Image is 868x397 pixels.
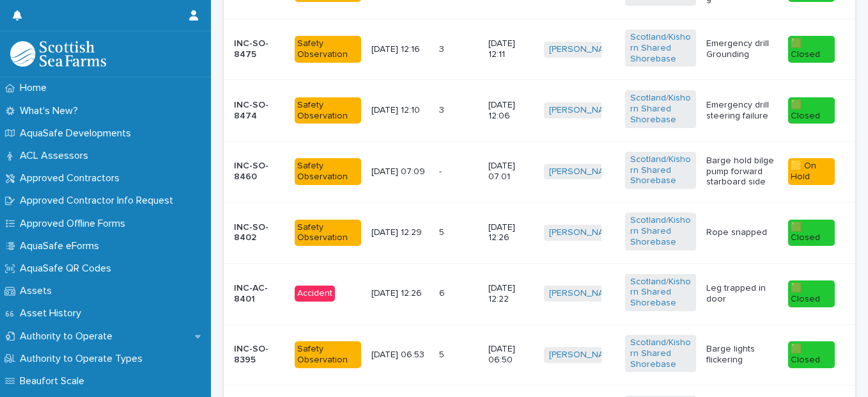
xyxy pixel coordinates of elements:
p: Authority to Operate [15,330,123,343]
p: [DATE] 06:50 [488,344,534,366]
img: bPIBxiqnSb2ggTQWdOVV [10,41,106,67]
p: [DATE] 06:53 [371,350,429,361]
tr: INC-SO-8460Safety Observation[DATE] 07:09-- [DATE] 07:01[PERSON_NAME] Scotland/Kishorn Shared Sho... [224,141,855,202]
p: INC-SO-8460 [234,161,284,182]
p: [DATE] 12:11 [488,38,534,60]
a: Scotland/Kishorn Shared Shorebase [630,154,691,186]
a: Scotland/Kishorn Shared Shorebase [630,32,691,64]
p: INC-SO-8474 [234,100,284,122]
p: [DATE] 12:26 [488,222,534,244]
a: [PERSON_NAME] [549,166,619,177]
p: Approved Contractor Info Request [15,195,183,207]
p: 3 [439,102,447,116]
p: AquaSafe QR Codes [15,263,121,275]
a: [PERSON_NAME] [549,105,619,116]
p: Authority to Operate Types [15,353,153,365]
p: [DATE] 12:29 [371,227,429,238]
div: 🟩 Closed [788,220,835,247]
p: [DATE] 12:06 [488,100,534,122]
tr: INC-AC-8401Accident[DATE] 12:2666 [DATE] 12:22[PERSON_NAME] Scotland/Kishorn Shared Shorebase Leg... [224,263,855,324]
p: Approved Contractors [15,172,130,184]
p: INC-SO-8475 [234,38,284,60]
a: [PERSON_NAME] [549,44,619,55]
p: [DATE] 07:09 [371,166,429,177]
p: [DATE] 12:26 [371,288,429,299]
div: Accident [295,286,335,302]
div: Safety Observation [295,97,361,124]
div: 🟩 Closed [788,36,835,63]
a: [PERSON_NAME] [549,288,619,299]
p: INC-AC-8401 [234,283,284,305]
p: [DATE] 12:10 [371,105,429,116]
p: ACL Assessors [15,150,98,162]
p: Barge lights flickering [706,344,777,366]
p: 5 [439,225,447,238]
p: Emergency drill Grounding [706,38,777,60]
p: INC-SO-8395 [234,344,284,366]
div: 🟩 Closed [788,97,835,124]
div: Safety Observation [295,341,361,368]
p: AquaSafe Developments [15,127,141,140]
p: INC-SO-8402 [234,222,284,244]
div: Safety Observation [295,220,361,247]
p: 5 [439,347,447,361]
tr: INC-SO-8395Safety Observation[DATE] 06:5355 [DATE] 06:50[PERSON_NAME] Scotland/Kishorn Shared Sho... [224,325,855,385]
div: Safety Observation [295,158,361,185]
a: Scotland/Kishorn Shared Shorebase [630,337,691,369]
tr: INC-SO-8475Safety Observation[DATE] 12:1633 [DATE] 12:11[PERSON_NAME] Scotland/Kishorn Shared Sho... [224,19,855,80]
p: - [439,164,444,177]
p: Approved Offline Forms [15,218,136,230]
p: Home [15,82,57,94]
p: [DATE] 12:22 [488,283,534,305]
p: 3 [439,42,447,55]
p: [DATE] 12:16 [371,44,429,55]
div: 🟨 On Hold [788,158,835,185]
a: Scotland/Kishorn Shared Shorebase [630,215,691,247]
tr: INC-SO-8402Safety Observation[DATE] 12:2955 [DATE] 12:26[PERSON_NAME] Scotland/Kishorn Shared Sho... [224,202,855,263]
p: Assets [15,285,62,297]
a: Scotland/Kishorn Shared Shorebase [630,93,691,125]
p: Leg trapped in door [706,283,777,305]
p: AquaSafe eForms [15,240,109,252]
a: [PERSON_NAME] [549,350,619,361]
div: Safety Observation [295,36,361,63]
a: Scotland/Kishorn Shared Shorebase [630,277,691,309]
p: [DATE] 07:01 [488,161,534,182]
a: [PERSON_NAME] [549,227,619,238]
p: Beaufort Scale [15,375,95,387]
p: Rope snapped [706,227,777,238]
tr: INC-SO-8474Safety Observation[DATE] 12:1033 [DATE] 12:06[PERSON_NAME] Scotland/Kishorn Shared Sho... [224,80,855,141]
div: 🟩 Closed [788,341,835,368]
p: Barge hold bilge pump forward starboard side [706,156,777,188]
p: Emergency drill steering failure [706,100,777,122]
div: 🟩 Closed [788,280,835,307]
p: Asset History [15,307,91,320]
p: 6 [439,286,447,299]
p: What's New? [15,105,88,117]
